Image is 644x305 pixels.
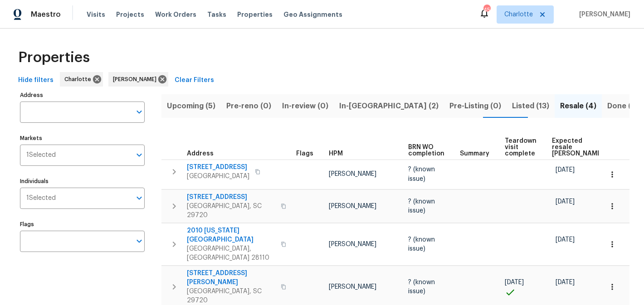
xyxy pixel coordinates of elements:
button: Open [133,149,146,161]
span: [DATE] [556,167,575,173]
span: Pre-reno (0) [226,100,271,112]
span: Maestro [31,10,61,19]
button: Open [133,106,146,118]
span: Work Orders [155,10,196,19]
span: BRN WO completion [408,144,444,157]
div: 45 [483,5,490,15]
span: [GEOGRAPHIC_DATA], SC 29720 [187,202,275,220]
span: [DATE] [556,279,575,286]
div: Charlotte [60,72,103,87]
span: In-[GEOGRAPHIC_DATA] (2) [339,100,439,112]
span: [STREET_ADDRESS] [187,193,275,202]
span: Pre-Listing (0) [449,100,501,112]
span: Flags [296,150,313,157]
span: [GEOGRAPHIC_DATA] [187,172,249,181]
label: Individuals [20,179,145,184]
span: [PERSON_NAME] [329,203,376,209]
span: Summary [460,150,489,157]
span: Charlotte [504,10,533,19]
span: [GEOGRAPHIC_DATA], [GEOGRAPHIC_DATA] 28110 [187,244,275,262]
span: Resale (4) [560,100,596,112]
button: Open [133,192,146,204]
span: ? (known issue) [408,198,435,214]
span: [DATE] [505,279,524,286]
span: 2010 [US_STATE][GEOGRAPHIC_DATA] [187,226,275,244]
span: Hide filters [18,75,54,86]
span: Properties [237,10,273,19]
span: Properties [18,53,90,62]
span: [DATE] [556,198,575,205]
span: ? (known issue) [408,237,435,252]
span: Projects [116,10,144,19]
span: [PERSON_NAME] [329,284,376,290]
span: [PERSON_NAME] [113,75,160,84]
span: HPM [329,150,343,157]
span: Listed (13) [512,100,549,112]
label: Flags [20,222,145,227]
span: [PERSON_NAME] [576,10,630,19]
span: Upcoming (5) [167,100,215,112]
span: In-review (0) [282,100,328,112]
div: [PERSON_NAME] [108,72,168,87]
label: Markets [20,136,145,141]
span: Teardown visit complete [505,138,537,157]
span: Geo Assignments [283,10,342,19]
button: Hide filters [15,72,57,89]
span: Visits [87,10,105,19]
span: [DATE] [556,237,575,243]
span: ? (known issue) [408,279,435,295]
span: Clear Filters [175,75,214,86]
span: [PERSON_NAME] [329,241,376,247]
span: [GEOGRAPHIC_DATA], SC 29720 [187,287,275,305]
span: [STREET_ADDRESS][PERSON_NAME] [187,269,275,287]
button: Clear Filters [171,72,218,89]
span: ? (known issue) [408,166,435,182]
span: Address [187,150,214,157]
span: Expected resale [PERSON_NAME] [552,138,603,157]
span: Tasks [207,11,226,18]
button: Open [133,235,146,247]
span: 1 Selected [26,151,56,159]
label: Address [20,92,145,98]
span: [STREET_ADDRESS] [187,163,249,172]
span: Charlotte [64,75,95,84]
span: 1 Selected [26,194,56,202]
span: [PERSON_NAME] [329,171,376,177]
